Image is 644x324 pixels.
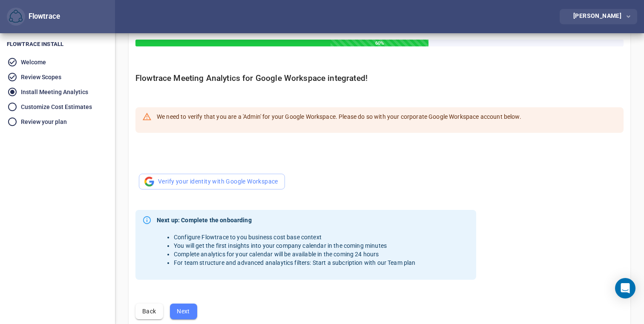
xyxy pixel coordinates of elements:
button: Back [135,304,163,319]
strong: Next up: Complete the onboarding [157,216,416,224]
li: Complete analytics for your calendar will be available in the coming 24 hours [174,250,416,258]
li: For team structure and advanced analaytics filters: Start a subcription with our Team plan [174,258,416,267]
h4: Step 3 - Verify Meeting Analytics Install [135,21,624,46]
span: Verify your identity with Google Workspace [146,176,278,187]
button: Flowtrace [7,8,25,26]
div: Flowtrace [7,8,60,26]
button: LogoVerify your identity with Google Workspace [139,174,285,189]
img: Logo [144,176,155,187]
button: [PERSON_NAME] [560,9,637,25]
p: We need to verify that you are a 'Admin' for your Google Workspace. Please do so with your corpor... [157,112,521,121]
li: Configure Flowtrace to you business cost base context [174,233,416,241]
span: Back [142,306,156,317]
li: You will get the first insights into your company calendar in the coming minutes [174,241,416,250]
h5: Flowtrace Meeting Analytics for Google Workspace integrated! [135,74,624,83]
button: Next [170,304,197,319]
div: 60% [331,40,428,46]
span: Next [177,306,190,317]
div: [PERSON_NAME] [573,13,625,19]
div: Flowtrace [25,11,60,22]
img: Flowtrace [9,10,23,23]
div: Open Intercom Messenger [615,278,635,298]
